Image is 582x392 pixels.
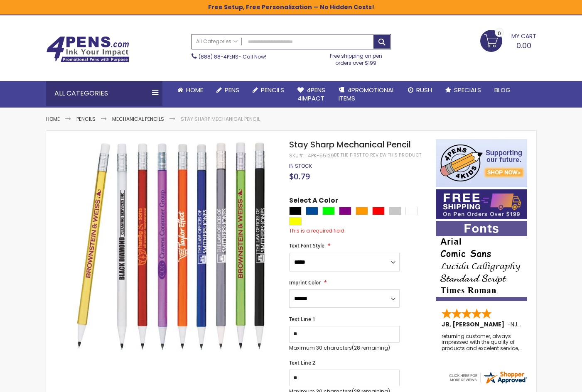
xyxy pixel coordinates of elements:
span: 4Pens 4impact [297,86,325,103]
span: Imprint Color [289,279,321,286]
a: Mechanical Pencils [112,115,164,122]
span: 0.00 [516,40,531,51]
div: White [405,207,418,215]
li: Stay Sharp Mechanical Pencil [181,116,260,122]
div: 4PK-55129 [308,152,334,159]
span: Select A Color [289,196,338,207]
div: Availability [289,163,312,169]
span: Text Line 2 [289,359,315,366]
a: (888) 88-4PENS [199,53,238,60]
iframe: Google Customer Reviews [513,370,582,392]
a: 4pens.com certificate URL [448,380,528,387]
span: Text Line 1 [289,316,315,323]
img: 4Pens Custom Pens and Promotional Products [46,36,129,63]
span: $0.79 [289,171,310,182]
div: returning customer, always impressed with the quality of products and excelent service, will retu... [442,333,522,351]
div: Dark Blue [306,207,318,215]
span: Specials [454,86,481,94]
img: 4pens.com widget logo [448,370,528,385]
div: Silver [389,207,401,215]
div: Black [289,207,302,215]
span: - Call Now! [199,53,266,60]
span: All Categories [196,38,238,45]
a: Be the first to review this product [334,152,421,158]
div: Free shipping on pen orders over $199 [321,49,391,66]
a: Rush [401,81,439,99]
span: - , [507,320,580,328]
span: NJ [511,320,521,328]
a: Home [171,81,210,99]
a: All Categories [192,34,242,48]
strong: SKU [289,152,305,159]
span: 4PROMOTIONAL ITEMS [339,86,395,103]
span: 0 [498,29,501,37]
img: Stay Sharp Mechanical Pencil [63,138,278,354]
span: Pencils [261,86,284,94]
div: Red [372,207,385,215]
div: Purple [339,207,351,215]
div: Yellow [289,217,302,225]
p: Maximum 30 characters [289,345,400,351]
span: In stock [289,162,312,169]
div: This is a required field. [289,228,427,234]
img: font-personalization-examples [436,221,527,301]
a: Pencils [246,81,291,99]
span: JB, [PERSON_NAME] [442,320,507,328]
a: Pencils [76,115,96,122]
a: 0.00 0 [480,30,536,51]
div: Orange [356,207,368,215]
div: All Categories [46,81,162,106]
img: Free shipping on orders over $199 [436,189,527,219]
a: Home [46,115,60,122]
span: Pens [225,86,239,94]
span: Text Font Style [289,242,324,249]
span: Blog [494,86,511,94]
a: 4Pens4impact [291,81,332,108]
a: 4PROMOTIONALITEMS [332,81,401,108]
span: Stay Sharp Mechanical Pencil [289,139,411,150]
span: Home [186,86,203,94]
div: Lime Green [322,207,335,215]
a: Specials [439,81,488,99]
a: Blog [488,81,517,99]
span: (28 remaining) [352,344,390,351]
span: Rush [416,86,432,94]
img: 4pens 4 kids [436,139,527,187]
a: Pens [210,81,246,99]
